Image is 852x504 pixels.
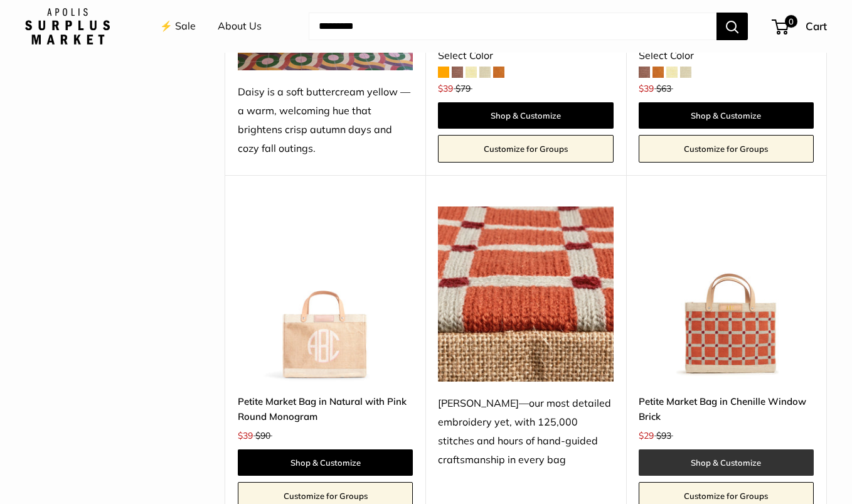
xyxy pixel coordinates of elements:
img: description_Make it yours with monogram. [238,206,413,382]
span: $90 [255,430,270,441]
a: 0 Cart [773,16,827,36]
a: Shop & Customize [639,449,814,476]
a: Shop & Customize [438,102,613,129]
input: Search... [309,13,716,40]
div: Select Color [438,46,613,65]
a: ⚡️ Sale [160,17,196,36]
div: [PERSON_NAME]—our most detailed embroidery yet, with 125,000 stitches and hours of hand-guided cr... [438,394,613,469]
span: $39 [238,430,253,441]
img: Petite Market Bag in Chenille Window Brick [639,206,814,382]
span: $79 [455,83,471,94]
span: 0 [785,15,797,28]
span: $63 [656,83,671,94]
button: Search [716,13,748,40]
div: Daisy is a soft buttercream yellow — a warm, welcoming hue that brightens crisp autumn days and c... [238,83,413,158]
img: Apolis: Surplus Market [25,8,110,45]
div: Select Color [639,46,814,65]
span: $39 [639,83,654,94]
span: Cart [806,19,827,33]
a: Petite Market Bag in Chenille Window BrickPetite Market Bag in Chenille Window Brick [639,206,814,382]
a: description_Make it yours with monogram.Petite Market Bag in Natural with Pink Round Monogram [238,206,413,382]
a: Customize for Groups [639,135,814,163]
a: Shop & Customize [238,449,413,476]
span: $93 [656,430,671,441]
a: Petite Market Bag in Natural with Pink Round Monogram [238,394,413,424]
a: Customize for Groups [438,135,613,163]
span: $29 [639,430,654,441]
a: Petite Market Bag in Chenille Window Brick [639,394,814,424]
span: $39 [438,83,453,94]
a: About Us [218,17,262,36]
img: Chenille—our most detailed embroidery yet, with 125,000 stitches and hours of hand-guided craftsm... [438,206,613,382]
a: Shop & Customize [639,102,814,129]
